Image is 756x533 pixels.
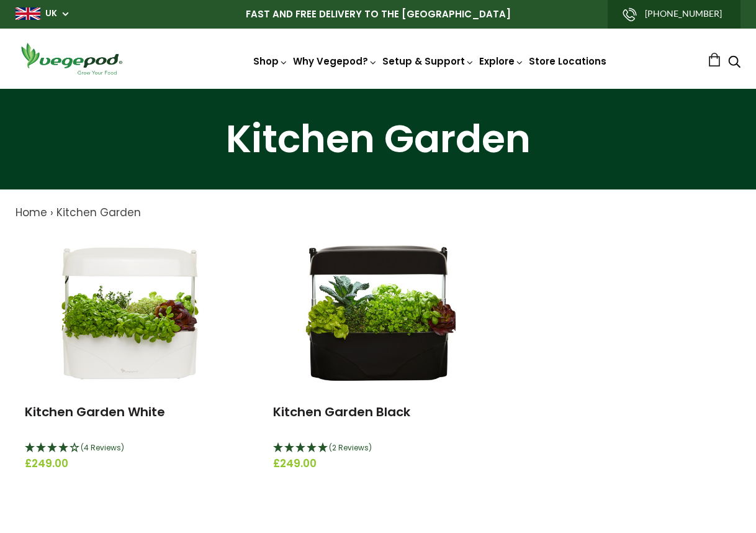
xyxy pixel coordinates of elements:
[56,205,141,220] a: Kitchen Garden
[273,456,483,472] span: £249.00
[16,7,40,20] img: gb_large.png
[16,205,47,220] a: Home
[52,234,207,389] img: Kitchen Garden White
[300,234,456,389] img: Kitchen Garden Black
[81,442,124,453] span: (4 Reviews)
[479,55,524,68] a: Explore
[293,55,377,68] a: Why Vegepod?
[50,205,53,220] span: ›
[382,55,474,68] a: Setup & Support
[16,41,127,76] img: Vegepod
[16,120,740,158] h1: Kitchen Garden
[273,403,410,421] a: Kitchen Garden Black
[728,57,740,70] a: Search
[253,55,288,68] a: Shop
[529,55,606,68] a: Store Locations
[273,440,483,457] div: 5 Stars - 2 Reviews
[25,403,165,421] a: Kitchen Garden White
[45,7,57,20] a: UK
[25,456,235,472] span: £249.00
[329,442,372,453] span: (2 Reviews)
[16,205,740,221] nav: breadcrumbs
[25,440,235,457] div: 4 Stars - 4 Reviews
